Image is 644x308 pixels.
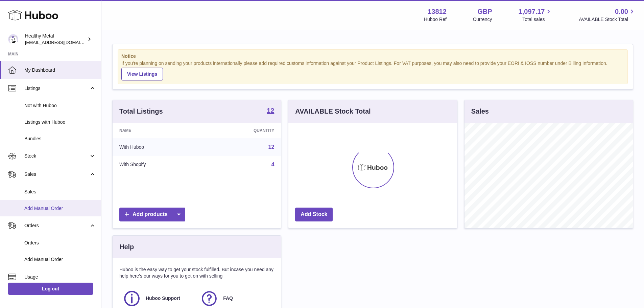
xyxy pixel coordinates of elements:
h3: Help [119,242,134,252]
a: 12 [268,144,275,150]
a: 1,097.17 Total sales [519,7,553,23]
strong: 12 [267,107,274,114]
h3: AVAILABLE Stock Total [295,107,371,116]
span: Stock [24,153,89,159]
h3: Sales [471,107,489,116]
td: With Shopify [113,156,204,173]
span: Bundles [24,136,96,142]
strong: GBP [477,7,492,16]
span: Huboo Support [146,295,180,302]
span: Listings [24,85,89,92]
h3: Total Listings [119,107,163,116]
span: Add Manual Order [24,256,96,263]
a: Add Stock [295,208,333,221]
a: 12 [267,107,274,115]
img: internalAdmin-13812@internal.huboo.com [8,34,18,44]
strong: Notice [121,53,624,60]
span: AVAILABLE Stock Total [579,16,636,23]
span: Sales [24,189,96,195]
span: Listings with Huboo [24,119,96,125]
span: Orders [24,222,89,229]
th: Name [113,123,204,138]
div: Huboo Ref [424,16,447,23]
span: FAQ [223,295,233,302]
span: 0.00 [615,7,628,16]
a: Add products [119,208,185,221]
span: My Dashboard [24,67,96,73]
span: Total sales [522,16,552,23]
a: View Listings [121,68,163,80]
div: Currency [473,16,492,23]
span: Orders [24,240,96,246]
a: Log out [8,283,93,295]
span: Sales [24,171,89,177]
div: Healthy Metal [25,33,86,46]
td: With Huboo [113,138,204,156]
span: [EMAIL_ADDRESS][DOMAIN_NAME] [25,40,99,45]
p: Huboo is the easy way to get your stock fulfilled. But incase you need any help here's our ways f... [119,266,274,279]
span: Add Manual Order [24,205,96,212]
a: 4 [271,162,274,167]
a: FAQ [200,289,271,308]
span: Usage [24,274,96,280]
span: 1,097.17 [519,7,545,16]
strong: 13812 [428,7,447,16]
a: 0.00 AVAILABLE Stock Total [579,7,636,23]
div: If you're planning on sending your products internationally please add required customs informati... [121,60,624,80]
a: Huboo Support [123,289,193,308]
th: Quantity [204,123,281,138]
span: Not with Huboo [24,102,96,109]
